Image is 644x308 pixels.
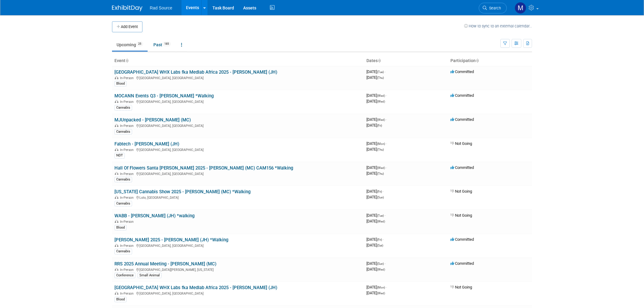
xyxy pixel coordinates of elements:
span: (Fri) [377,238,382,241]
span: (Wed) [377,220,385,223]
a: How to sync to an external calendar... [464,24,532,28]
span: (Tue) [377,214,384,217]
div: Lolo, [GEOGRAPHIC_DATA] [114,195,362,200]
img: In-Person Event [115,76,118,79]
img: In-Person Event [115,244,118,247]
img: In-Person Event [115,268,118,271]
span: In-Person [120,292,135,296]
span: (Sun) [377,262,384,265]
div: Cannabis [114,105,132,110]
span: [DATE] [366,219,385,223]
span: (Wed) [377,166,385,170]
span: (Wed) [377,100,385,103]
div: Cannabis [114,129,132,135]
span: Not Going [450,141,472,146]
span: (Wed) [377,94,385,97]
th: Dates [364,56,448,66]
span: In-Person [120,124,135,128]
span: - [386,141,387,146]
a: Hall Of Flowers Santa [PERSON_NAME] 2025 - [PERSON_NAME] (MC) CAM156 *Walking [114,165,293,171]
span: In-Person [120,268,135,272]
span: In-Person [120,172,135,176]
span: Search [487,6,501,10]
span: Committed [450,93,474,98]
img: In-Person Event [115,292,118,295]
span: [DATE] [366,285,387,289]
span: [DATE] [366,267,385,271]
span: Committed [450,117,474,122]
a: WABB - [PERSON_NAME] (JH) *walking [114,213,194,219]
a: Search [479,3,507,13]
div: [GEOGRAPHIC_DATA], [GEOGRAPHIC_DATA] [114,99,362,104]
span: (Mon) [377,286,385,289]
div: [GEOGRAPHIC_DATA][PERSON_NAME], [US_STATE] [114,267,362,272]
div: [GEOGRAPHIC_DATA], [GEOGRAPHIC_DATA] [114,123,362,128]
span: - [385,69,386,74]
span: [DATE] [366,117,387,122]
img: ExhibitDay [112,5,142,11]
button: Add Event [112,21,142,32]
span: (Wed) [377,292,385,295]
a: Past185 [149,39,175,51]
div: Cannabis [114,249,132,254]
div: [GEOGRAPHIC_DATA], [GEOGRAPHIC_DATA] [114,243,362,248]
span: [DATE] [366,171,384,176]
span: (Thu) [377,148,384,151]
span: (Sun) [377,196,384,199]
span: - [386,165,387,170]
span: [DATE] [366,69,386,74]
span: In-Person [120,196,135,200]
img: In-Person Event [115,220,118,223]
span: - [386,93,387,98]
span: In-Person [120,148,135,152]
a: MJUnpacked - [PERSON_NAME] (MC) [114,117,191,123]
span: - [386,117,387,122]
span: (Fri) [377,124,382,127]
span: [DATE] [366,291,385,295]
span: Rad Source [150,5,172,10]
span: (Fri) [377,190,382,193]
span: (Mon) [377,142,385,145]
span: - [383,237,384,242]
div: [GEOGRAPHIC_DATA], [GEOGRAPHIC_DATA] [114,171,362,176]
span: - [385,261,386,266]
span: (Thu) [377,76,384,79]
span: (Tue) [377,70,384,74]
span: [DATE] [366,237,384,242]
a: [PERSON_NAME] 2025 - [PERSON_NAME] (JH) *Walking [114,237,228,243]
span: [DATE] [366,93,387,98]
span: Not Going [450,189,472,194]
div: Cannabis [114,177,132,182]
span: Not Going [450,213,472,218]
span: [DATE] [366,141,387,146]
a: Sort by Start Date [378,58,381,63]
a: Fabtech - [PERSON_NAME] (JH) [114,141,179,147]
span: [DATE] [366,165,387,170]
span: In-Person [120,76,135,80]
div: [GEOGRAPHIC_DATA], [GEOGRAPHIC_DATA] [114,75,362,80]
a: [US_STATE] Cannabis Show 2025 - [PERSON_NAME] (MC) *Walking [114,189,250,194]
span: 185 [163,42,171,46]
a: Sort by Event Name [125,58,128,63]
img: Melissa Conboy [515,2,526,14]
span: 25 [136,42,143,46]
img: In-Person Event [115,196,118,199]
span: [DATE] [366,147,384,152]
img: In-Person Event [115,124,118,127]
span: Committed [450,69,474,74]
div: Cannabis [114,201,132,206]
span: In-Person [120,100,135,104]
div: Blood [114,225,127,230]
a: [GEOGRAPHIC_DATA] WHX Labs fka Medlab Africa 2025 - [PERSON_NAME] (JH) [114,285,277,290]
a: Upcoming25 [112,39,148,51]
img: In-Person Event [115,100,118,103]
div: NDT [114,153,125,158]
span: - [383,189,384,194]
div: Blood [114,81,127,86]
span: - [386,285,387,289]
span: (Sat) [377,244,383,247]
span: (Wed) [377,118,385,121]
div: Small Animal [138,273,162,278]
span: [DATE] [366,75,384,80]
span: [DATE] [366,243,383,247]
